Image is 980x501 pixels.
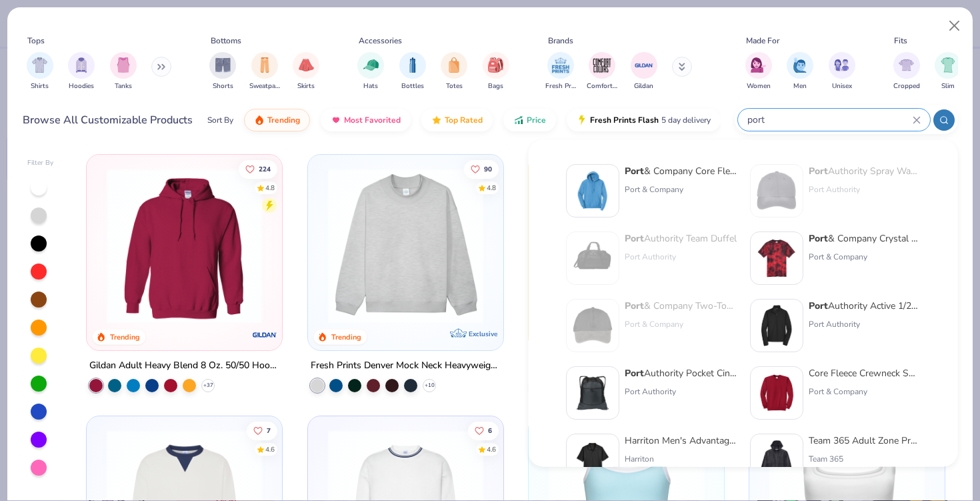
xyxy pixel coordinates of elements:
img: Sweatpants Image [257,57,272,73]
div: 4.6 [486,445,495,455]
span: Most Favorited [344,115,401,125]
div: filter for Sweatpants [249,52,280,91]
div: & Company Two-Tone Pigment-Dyed Cap [625,299,737,313]
button: filter button [68,52,95,91]
img: Gildan Image [634,55,654,75]
div: filter for Shirts [27,52,53,91]
img: Hats Image [363,57,379,73]
img: Comfort Colors Image [592,55,612,75]
div: 4.6 [265,445,275,455]
span: Men [793,81,807,91]
span: Fresh Prints [545,81,576,91]
img: Gildan logo [252,322,279,348]
div: filter for Hoodies [68,52,95,91]
div: filter for Women [745,52,772,91]
span: Sweatpants [249,81,280,91]
span: Totes [446,81,463,91]
span: Bottles [401,81,424,91]
button: Top Rated [421,109,493,131]
span: Hoodies [69,81,94,91]
img: a90f7c54-8796-4cb2-9d6e-4e9644cfe0fe [490,168,659,324]
span: Women [747,81,771,91]
img: 1593a31c-dba5-4ff5-97bf-ef7c6ca295f9 [572,170,613,211]
div: filter for Skirts [293,52,319,91]
input: Try "T-Shirt" [746,112,913,127]
div: Authority Team Duffel [625,231,737,245]
img: trending.gif [254,115,265,125]
img: Totes Image [447,57,461,73]
button: Most Favorited [321,109,411,131]
div: Port & Company [809,386,921,398]
div: Fits [894,35,907,47]
div: filter for Cropped [893,52,920,91]
strong: Port [625,300,644,312]
div: filter for Fresh Prints [545,52,576,91]
button: filter button [545,52,576,91]
button: filter button [935,52,961,91]
strong: Port [809,165,828,177]
button: Price [503,109,556,131]
button: Close [942,13,967,39]
span: Hats [363,81,378,91]
span: Gildan [634,81,653,91]
img: Shorts Image [215,57,231,73]
span: 7 [267,428,271,434]
div: Team 365 Adult Zone Protect Lightweight Jacket [809,434,921,448]
strong: Port [625,165,644,177]
div: filter for Gildan [631,52,657,91]
img: Unisex Image [834,57,849,73]
div: & Company Core Fleece Pullover Hooded Sweatshirt [625,164,737,178]
div: Port Authority [625,251,737,263]
div: 4.8 [265,183,275,193]
div: Port Authority [625,386,737,398]
div: & Company Crystal Tie-Dye Tee [809,231,921,245]
span: 5 day delivery [661,113,711,128]
strong: Port [625,232,644,245]
button: filter button [483,52,509,91]
img: Fresh Prints Image [551,55,571,75]
div: Sort By [207,114,233,126]
div: Port Authority [809,183,921,195]
button: filter button [249,52,280,91]
img: Tanks Image [116,57,131,73]
span: Tanks [115,81,132,91]
img: Hoodies Image [74,57,89,73]
div: Team 365 [809,453,921,465]
span: + 37 [203,382,213,390]
div: Authority Pocket Cinch Pack [625,366,737,380]
div: Accessories [359,35,402,47]
div: Port Authority [809,318,921,330]
button: filter button [110,52,137,91]
div: filter for Totes [441,52,467,91]
span: Slim [941,81,955,91]
strong: Port [625,367,644,380]
div: Core Fleece Crewneck Sweatshirt [809,366,921,380]
img: Cropped Image [899,57,914,73]
span: Shorts [213,81,233,91]
img: 25bb5680-a70c-42f5-9aa0-6294c7b40d0d [756,170,797,211]
div: Port & Company [625,318,737,330]
button: Like [467,422,498,440]
img: 01756b78-01f6-4cc6-8d8a-3c30c1a0c8ac [100,168,269,324]
span: 6 [487,428,491,434]
button: filter button [357,52,384,91]
button: filter button [441,52,467,91]
img: 0db94f51-f2a4-4af2-b478-468b1ccc4d04 [756,440,797,481]
div: Brands [548,35,573,47]
div: Port & Company [625,183,737,195]
div: filter for Tanks [110,52,137,91]
div: Authority Spray Wash Cap [809,164,921,178]
div: filter for Slim [935,52,961,91]
div: filter for Comfort Colors [587,52,617,91]
div: Filter By [27,158,54,168]
div: filter for Bottles [399,52,426,91]
div: Fresh Prints Denver Mock Neck Heavyweight Sweatshirt [311,358,501,374]
span: Price [527,115,546,125]
button: Like [239,159,277,178]
div: filter for Hats [357,52,384,91]
img: Skirts Image [299,57,314,73]
div: 4.8 [486,183,495,193]
span: Cropped [893,81,920,91]
button: filter button [787,52,813,91]
img: c83554d1-755a-41a0-8a53-c824cc27bf46 [572,440,613,481]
